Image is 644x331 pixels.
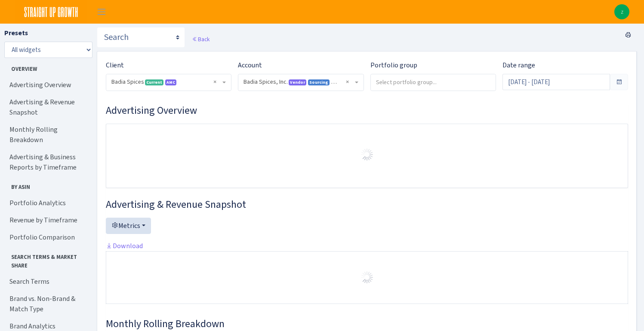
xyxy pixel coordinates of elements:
a: Download [106,241,143,250]
a: Back [192,35,210,43]
h3: Widget #1 [106,104,628,117]
a: Advertising Overview [4,76,90,94]
span: Remove all items [213,78,216,86]
span: Badia Spices <span class="badge badge-success">Current</span><span class="badge badge-primary" da... [106,74,231,91]
a: Portfolio Comparison [4,229,90,246]
span: Current [145,79,163,85]
span: Remove all items [346,78,349,86]
label: Portfolio group [370,60,417,70]
label: Presets [4,28,28,38]
span: By ASIN [5,179,90,191]
span: Overview [5,61,90,73]
label: Date range [502,60,535,70]
a: Monthly Rolling Breakdown [4,121,90,149]
span: Search Terms & Market Share [5,249,90,269]
img: zachary.voniderstein [614,4,629,19]
h3: Widget #38 [106,318,628,330]
h3: Widget #2 [106,198,628,211]
a: Revenue by Timeframe [4,212,90,229]
label: Account [238,60,262,70]
input: Select portfolio group... [371,74,496,90]
span: Badia Spices, Inc. <span class="badge badge-primary">Vendor</span><span class="badge badge-info">... [243,78,353,86]
img: Preloader [360,270,374,284]
img: Preloader [360,148,374,161]
a: Advertising & Revenue Snapshot [4,94,90,121]
span: Vendor [289,79,306,85]
span: Badia Spices, Inc. <span class="badge badge-primary">Vendor</span><span class="badge badge-info">... [238,74,364,91]
button: Toggle navigation [91,5,112,19]
label: Client [106,60,124,70]
a: z [614,4,629,19]
a: Search Terms [4,273,90,290]
a: Advertising & Business Reports by Timeframe [4,149,90,176]
button: Metrics [106,218,151,234]
a: Brand vs. Non-Brand & Match Type [4,290,90,318]
a: Portfolio Analytics [4,194,90,212]
span: Sourcing [308,79,330,85]
span: Badia Spices <span class="badge badge-success">Current</span><span class="badge badge-primary" da... [111,78,221,86]
span: Amazon Marketing Cloud [165,79,176,85]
